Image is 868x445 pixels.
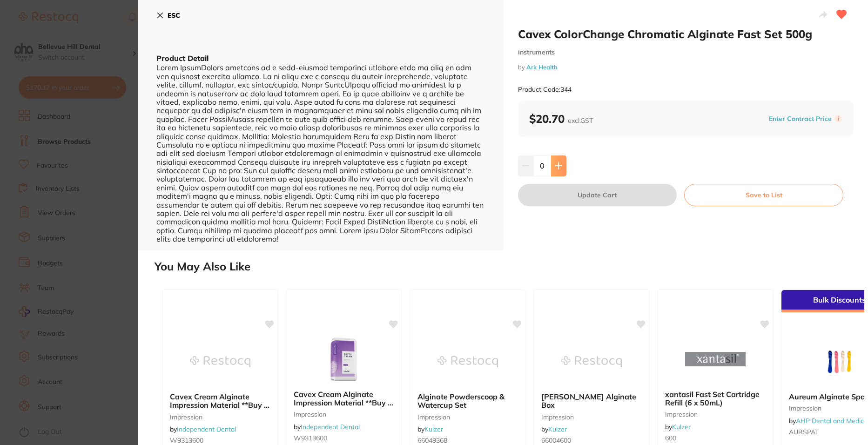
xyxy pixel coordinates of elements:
[170,392,270,410] b: Cavex Cream Alginate Impression Material **Buy 5 ** Receive 1 free** - Regular Set
[518,27,854,41] h2: Cavex ColorChange Chromatic Alginate Fast Set 500g
[518,64,854,71] small: by
[665,411,766,418] small: impression
[561,338,622,385] img: Kulzer Alginate Box
[156,63,484,243] div: Lorem IpsumDolors ametcons ad e sedd-eiusmod temporinci utlabore etdo ma aliq en adm ven quisnost...
[568,116,593,125] span: excl. GST
[170,437,270,444] small: W9313600
[156,54,209,63] b: Product Detail
[518,184,677,206] button: Update Cart
[294,423,360,431] span: by
[665,434,766,442] small: 600
[541,413,642,421] small: impression
[294,434,394,442] small: W9313600
[294,390,394,407] b: Cavex Cream Alginate Impression Material **Buy 5 ** Receive 1 free**
[168,11,180,20] b: ESC
[541,392,642,410] b: Kulzer Alginate Box
[437,338,498,385] img: Alginate Powderscoop & Watercup Set
[170,413,270,421] small: impression
[417,392,518,410] b: Alginate Powderscoop & Watercup Set
[672,423,691,431] a: Kulzer
[685,336,746,383] img: xantasil Fast Set Cartridge Refill (6 x 50mL)
[417,437,518,444] small: 66049368
[548,425,567,433] a: Kulzer
[518,48,854,56] small: instruments
[190,338,250,385] img: Cavex Cream Alginate Impression Material **Buy 5 ** Receive 1 free** - Regular Set
[301,423,360,431] a: Independent Dental
[155,260,864,273] h2: You May Also Like
[541,437,642,444] small: 66004600
[294,411,394,418] small: impression
[766,115,834,123] button: Enter Contract Price
[156,7,180,23] button: ESC
[417,413,518,421] small: impression
[526,63,558,71] a: Ark Health
[665,390,766,407] b: xantasil Fast Set Cartridge Refill (6 x 50mL)
[177,425,236,433] a: Independent Dental
[424,425,443,433] a: Kulzer
[529,112,593,126] b: $20.70
[541,425,567,433] span: by
[314,336,374,383] img: Cavex Cream Alginate Impression Material **Buy 5 ** Receive 1 free**
[417,425,443,433] span: by
[834,115,842,122] label: i
[665,423,691,431] span: by
[518,86,572,94] small: Product Code: 344
[684,184,843,206] button: Save to List
[170,425,236,433] span: by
